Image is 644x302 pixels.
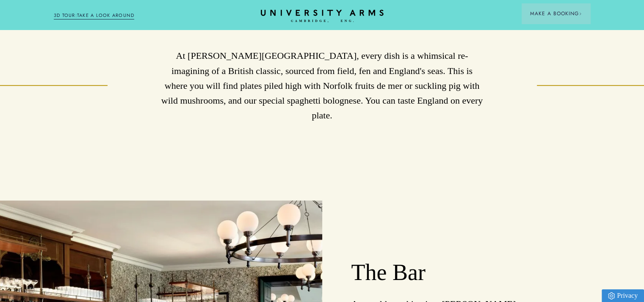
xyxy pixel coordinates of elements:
[608,292,615,299] img: Privacy
[351,259,591,287] h2: The Bar
[530,10,582,17] span: Make a Booking
[579,12,582,15] img: Arrow icon
[522,3,590,24] button: Make a BookingArrow icon
[261,10,384,23] a: Home
[161,48,483,123] p: At [PERSON_NAME][GEOGRAPHIC_DATA], every dish is a whimsical re-imagining of a British classic, s...
[602,289,644,302] a: Privacy
[54,12,135,19] a: 3D TOUR:TAKE A LOOK AROUND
